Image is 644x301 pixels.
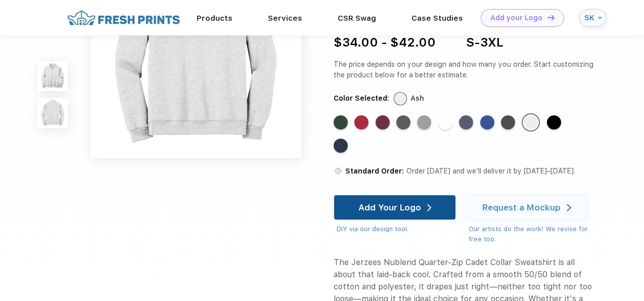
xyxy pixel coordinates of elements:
div: Forest Green [334,115,348,130]
div: Add your Logo [490,14,542,22]
img: DT [547,15,555,20]
div: J Navy [334,139,348,153]
div: Black [547,115,561,130]
div: Ash [410,93,424,104]
img: func=resize&h=100 [38,61,68,91]
div: Add Your Logo [358,202,421,212]
div: White [438,115,452,130]
div: $34.00 - $42.00 [334,33,436,52]
div: DIY via our design tool. [337,224,456,234]
div: Vintage Htr Navy [459,115,473,130]
div: True Red [354,115,369,130]
span: Standard Order: [345,167,404,175]
div: Ash [524,115,538,130]
div: SK [584,14,595,22]
span: Order [DATE] and we’ll deliver it by [DATE]–[DATE]. [406,167,575,175]
div: Charcoal Grey [396,115,410,130]
img: arrow_down_blue.svg [598,16,602,20]
div: Request a Mockup [482,202,561,212]
div: S-3XL [466,33,503,52]
img: fo%20logo%202.webp [64,9,183,27]
div: Our artists do the work! We revise for free too. [469,224,597,244]
div: Color Selected: [334,93,389,104]
div: Black Heather [501,115,515,130]
a: Products [197,14,233,23]
img: white arrow [567,204,571,211]
div: Oxford [417,115,431,130]
img: func=resize&h=100 [38,98,68,128]
img: white arrow [427,204,432,211]
div: The price depends on your design and how many you order. Start customizing the product below for ... [334,59,597,80]
div: Maroon [376,115,390,130]
div: Royal [480,115,494,130]
img: standard order [334,166,343,176]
